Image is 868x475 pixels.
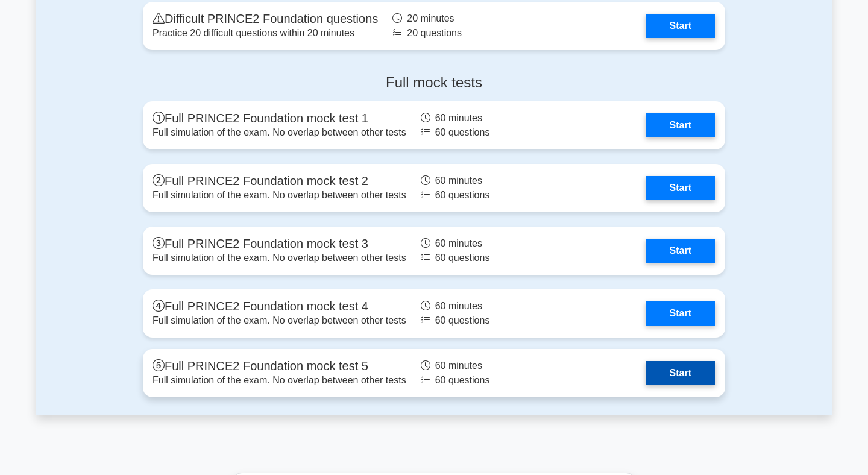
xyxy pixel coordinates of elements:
a: Start [646,176,715,200]
a: Start [646,14,715,38]
a: Start [646,301,715,326]
a: Start [646,239,715,263]
h4: Full mock tests [143,74,725,92]
a: Start [646,113,715,137]
a: Start [646,361,715,385]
